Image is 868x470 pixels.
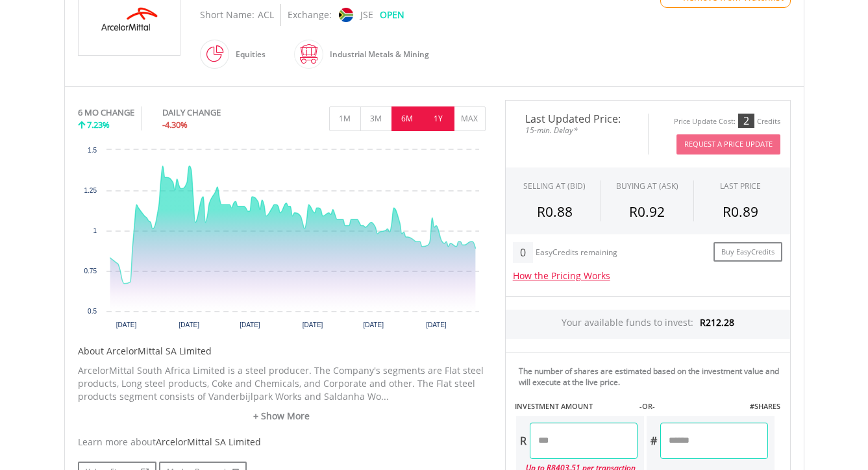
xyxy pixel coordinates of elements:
[360,106,392,131] button: 3M
[750,401,780,412] label: #SHARES
[240,321,260,328] text: [DATE]
[302,321,323,328] text: [DATE]
[363,321,384,328] text: [DATE]
[338,8,353,22] img: jse.png
[738,114,754,128] div: 2
[513,242,533,263] div: 0
[78,345,486,358] h5: About ArcelorMittal SA Limited
[523,180,586,192] div: SELLING AT (BID)
[78,436,486,449] div: Learn more about
[329,106,361,131] button: 1M
[78,106,134,119] div: 6 MO CHANGE
[93,227,97,234] text: 1
[515,401,593,412] label: INVESTMENT AMOUNT
[84,187,97,194] text: 1.25
[78,410,486,423] a: + Show More
[506,310,790,339] div: Your available funds to invest:
[391,106,423,131] button: 6M
[87,119,110,130] span: 7.23%
[720,180,761,192] div: LAST PRICE
[426,321,447,328] text: [DATE]
[519,365,785,388] div: The number of shares are estimated based on the investment value and will execute at the live price.
[78,364,486,403] p: ArcelorMittal South Africa Limited is a steel producer. The Company's segments are Flat steel pro...
[629,203,665,221] span: R0.92
[674,117,736,127] div: Price Update Cost:
[676,134,780,155] button: Request A Price Update
[88,147,97,154] text: 1.5
[515,124,638,136] span: 15-min. Delay*
[78,143,486,338] div: Chart. Highcharts interactive chart.
[647,423,660,459] div: #
[515,114,638,124] span: Last Updated Price:
[513,269,610,282] a: How the Pricing Works
[84,267,97,275] text: 0.75
[639,401,655,412] label: -OR-
[323,39,429,70] div: Industrial Metals & Mining
[516,423,530,459] div: R
[757,117,780,127] div: Credits
[258,4,274,26] div: ACL
[156,436,261,448] span: ArcelorMittal SA Limited
[229,39,266,70] div: Equities
[723,203,758,221] span: R0.89
[88,308,97,315] text: 0.5
[116,321,136,328] text: [DATE]
[700,316,734,328] span: R212.28
[162,106,264,119] div: DAILY CHANGE
[179,321,199,328] text: [DATE]
[200,4,254,26] div: Short Name:
[454,106,486,131] button: MAX
[537,203,573,221] span: R0.88
[536,248,617,259] div: EasyCredits remaining
[713,242,782,262] a: Buy EasyCredits
[288,4,332,26] div: Exchange:
[360,4,373,26] div: JSE
[616,180,678,192] span: BUYING AT (ASK)
[423,106,454,131] button: 1Y
[380,4,404,26] div: OPEN
[78,143,486,338] svg: Interactive chart
[162,119,188,130] span: -4.30%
